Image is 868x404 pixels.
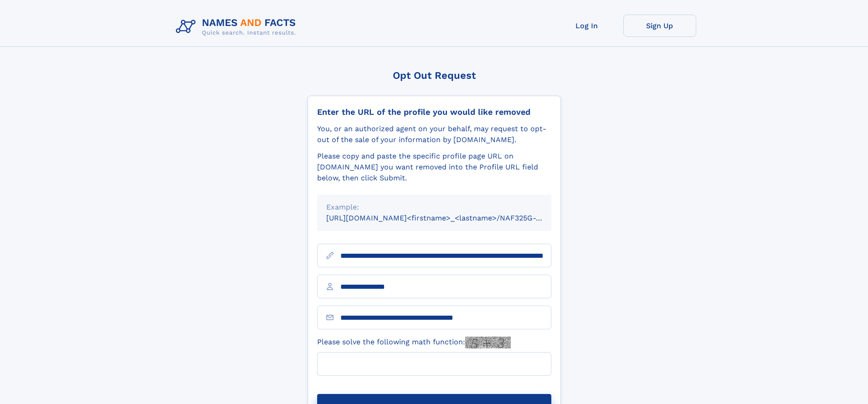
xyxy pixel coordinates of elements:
[326,202,542,213] div: Example:
[623,15,696,37] a: Sign Up
[317,107,551,117] div: Enter the URL of the profile you would like removed
[326,214,569,222] small: [URL][DOMAIN_NAME]<firstname>_<lastname>/NAF325G-xxxxxxxx
[317,337,511,348] label: Please solve the following math function:
[317,123,551,145] div: You, or an authorized agent on your behalf, may request to opt-out of the sale of your informatio...
[308,70,561,81] div: Opt Out Request
[172,15,303,39] img: Logo Names and Facts
[317,151,551,184] div: Please copy and paste the specific profile page URL on [DOMAIN_NAME] you want removed into the Pr...
[550,15,623,37] a: Log In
